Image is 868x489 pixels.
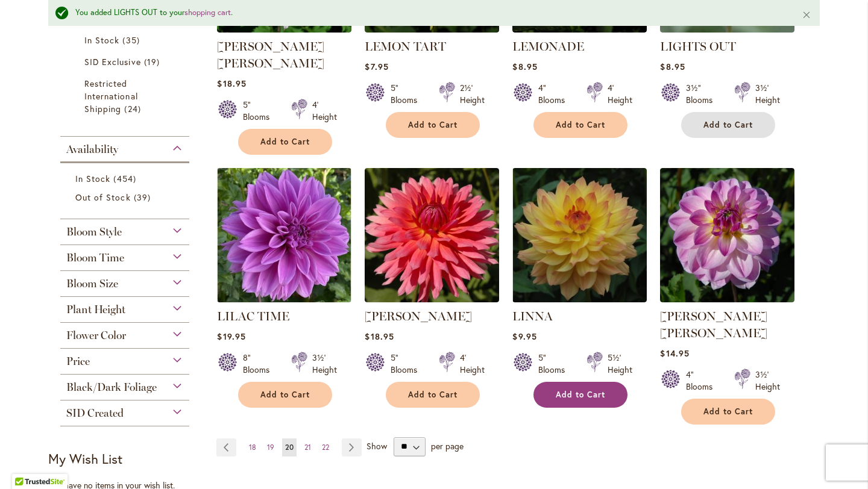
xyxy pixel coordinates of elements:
span: Add to Cart [703,120,753,130]
div: 3½' Height [755,82,780,106]
span: 19 [144,55,163,68]
span: 19 [267,443,274,452]
a: shopping cart [184,7,231,17]
a: LIGHTS OUT [660,39,736,54]
a: 22 [319,438,332,456]
span: 22 [322,443,329,452]
img: LINDY [365,168,499,302]
div: 5" Blooms [538,352,572,376]
span: 35 [122,34,142,46]
span: $7.95 [365,61,388,72]
span: SID Exclusive [84,56,141,67]
a: [PERSON_NAME] [PERSON_NAME] [217,39,324,70]
span: Add to Cart [408,120,458,130]
span: Add to Cart [408,390,458,400]
strong: My Wish List [48,450,122,467]
a: LEILA SAVANNA ROSE [217,23,351,35]
span: Add to Cart [703,406,753,417]
span: $18.95 [365,331,394,342]
span: per page [431,440,464,451]
iframe: Launch Accessibility Center [9,446,43,480]
div: 4" Blooms [686,369,720,393]
span: Bloom Time [66,251,124,264]
a: In Stock 454 [75,172,177,185]
span: $9.95 [512,331,536,342]
span: $19.95 [217,331,245,342]
span: In Stock [84,34,119,46]
span: Price [66,355,90,368]
div: 5" Blooms [391,82,424,106]
img: Lilac Time [217,168,351,302]
a: LEMON TART [365,23,499,35]
button: Add to Cart [533,112,627,138]
div: 3½' Height [755,369,780,393]
span: Bloom Style [66,225,122,238]
span: 24 [124,102,143,115]
span: Availability [66,143,118,156]
div: 3½" Blooms [686,82,720,106]
span: 39 [134,191,154,204]
span: In Stock [75,173,110,184]
img: LISA LISA [660,168,794,302]
button: Add to Cart [681,112,775,138]
a: In Stock [84,34,168,46]
span: Add to Cart [556,390,605,400]
span: Plant Height [66,303,125,316]
span: Black/Dark Foliage [66,381,157,394]
button: Add to Cart [386,112,480,138]
div: 5" Blooms [243,99,277,123]
div: 2½' Height [460,82,485,106]
span: $18.95 [217,78,246,89]
button: Add to Cart [533,382,627,408]
div: 4' Height [460,352,485,376]
a: SID Exclusive [84,55,168,68]
img: LINNA [512,168,647,302]
div: You added LIGHTS OUT to your . [75,7,784,19]
a: [PERSON_NAME] [PERSON_NAME] [660,309,767,340]
a: LEMONADE [512,39,584,54]
div: 4" Blooms [538,82,572,106]
a: LINNA [512,293,647,305]
div: 5" Blooms [391,352,424,376]
button: Add to Cart [681,399,775,425]
span: 20 [285,443,294,452]
span: Add to Cart [556,120,605,130]
a: LINDY [365,293,499,305]
span: Bloom Size [66,277,118,290]
span: $8.95 [660,61,685,72]
span: 454 [113,172,139,185]
div: 3½' Height [312,352,337,376]
a: LEMONADE [512,23,647,35]
div: 4' Height [608,82,632,106]
a: 19 [264,438,277,456]
div: 8" Blooms [243,352,277,376]
a: 21 [301,438,314,456]
span: Show [366,440,387,451]
span: Restricted International Shipping [84,78,138,114]
span: Out of Stock [75,192,131,203]
a: LINNA [512,309,553,323]
span: $14.95 [660,347,689,359]
span: SID Created [66,406,124,420]
a: LEMON TART [365,39,446,54]
span: $8.95 [512,61,537,72]
div: 4' Height [312,99,337,123]
a: LILAC TIME [217,309,289,323]
a: [PERSON_NAME] [365,309,472,323]
a: Restricted International Shipping [84,77,168,115]
span: Add to Cart [260,137,310,147]
span: Add to Cart [260,390,310,400]
a: Lilac Time [217,293,351,305]
span: 18 [249,443,256,452]
button: Add to Cart [386,382,480,408]
div: 5½' Height [608,352,632,376]
a: Out of Stock 39 [75,191,177,204]
span: 21 [304,443,311,452]
a: LIGHTS OUT [660,23,794,35]
span: Flower Color [66,329,126,342]
button: Add to Cart [238,129,332,155]
a: 18 [246,438,259,456]
a: LISA LISA [660,293,794,305]
button: Add to Cart [238,382,332,408]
